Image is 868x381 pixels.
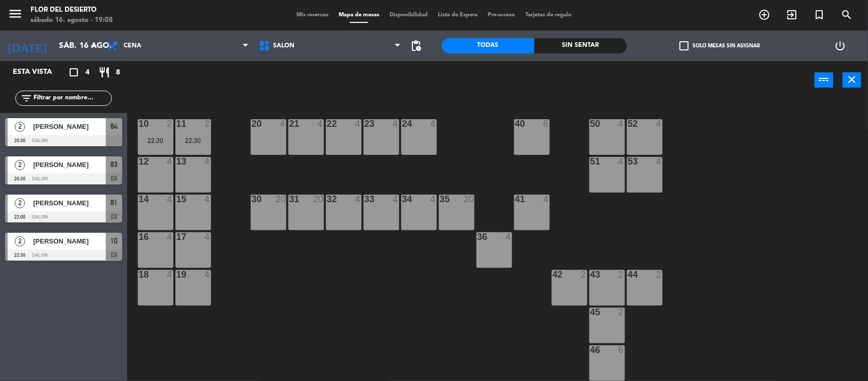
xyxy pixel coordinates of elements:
[167,270,173,279] div: 4
[384,12,433,18] span: Disponibilidad
[393,195,399,204] div: 4
[464,195,474,204] div: 20
[5,66,73,78] div: Esta vista
[505,232,512,241] div: 4
[628,270,628,279] div: 44
[313,195,323,204] div: 20
[204,270,211,279] div: 4
[139,195,139,204] div: 14
[618,345,624,355] div: 6
[813,9,825,21] i: turned_in_not
[110,158,117,171] span: 83
[515,195,516,204] div: 41
[834,40,846,52] i: power_settings_new
[786,9,798,21] i: exit_to_app
[317,119,323,128] div: 4
[355,119,361,128] div: 4
[33,236,106,247] span: [PERSON_NAME]
[124,42,141,49] span: Cena
[590,119,591,128] div: 50
[85,67,89,78] span: 4
[167,232,173,241] div: 4
[273,42,294,49] span: SALON
[110,197,117,209] span: 81
[520,12,577,18] span: Tarjetas de regalo
[590,345,591,355] div: 46
[204,195,211,204] div: 4
[15,160,25,170] span: 2
[410,40,423,52] span: pending_actions
[590,308,591,317] div: 45
[87,40,99,52] i: arrow_drop_down
[33,121,106,132] span: [PERSON_NAME]
[33,159,106,170] span: [PERSON_NAME]
[15,198,25,208] span: 2
[355,195,361,204] div: 4
[590,270,591,279] div: 43
[280,119,286,128] div: 4
[276,195,286,204] div: 20
[433,12,483,18] span: Lista de Espera
[543,119,549,128] div: 6
[139,119,139,128] div: 10
[515,119,516,128] div: 40
[581,270,587,279] div: 2
[543,195,549,204] div: 4
[758,9,770,21] i: add_circle_outline
[8,6,23,25] button: menu
[553,270,553,279] div: 42
[430,119,436,128] div: 4
[139,232,139,241] div: 16
[31,15,113,25] div: sábado 16. agosto - 19:08
[167,119,173,128] div: 2
[110,120,117,132] span: 84
[679,41,760,50] label: Solo mesas sin asignar
[139,157,139,166] div: 12
[15,122,25,132] span: 2
[430,195,436,204] div: 4
[843,72,861,88] button: close
[818,73,830,86] i: power_input
[483,12,520,18] span: Pre-acceso
[33,198,106,208] span: [PERSON_NAME]
[656,270,662,279] div: 2
[618,270,624,279] div: 2
[618,308,624,317] div: 2
[656,119,662,128] div: 4
[139,270,139,279] div: 18
[618,157,624,166] div: 4
[116,67,120,78] span: 8
[534,38,627,53] div: Sin sentar
[204,157,211,166] div: 4
[167,195,173,204] div: 4
[679,41,689,50] span: check_box_outline_blank
[656,157,662,166] div: 4
[33,93,111,104] input: Filtrar por nombre...
[20,92,33,104] i: filter_list
[138,137,173,144] div: 22:30
[590,157,591,166] div: 51
[167,157,173,166] div: 4
[618,119,624,128] div: 4
[31,5,113,15] div: FLOR DEL DESIERTO
[841,9,853,21] i: search
[442,38,534,53] div: Todas
[204,232,211,241] div: 4
[815,72,833,88] button: power_input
